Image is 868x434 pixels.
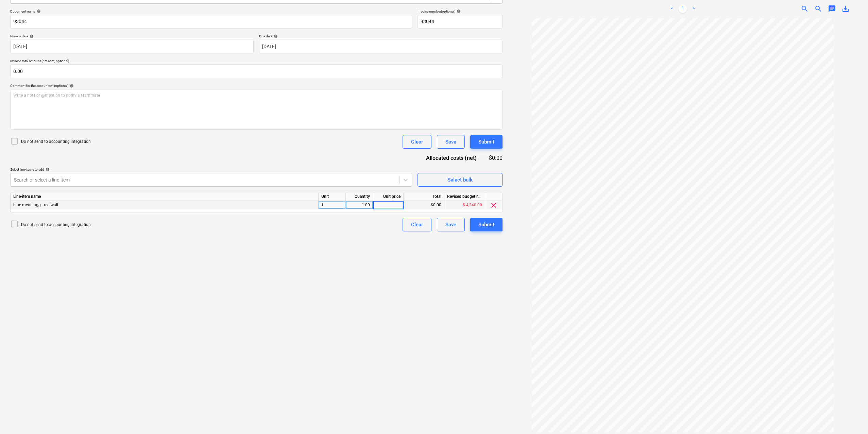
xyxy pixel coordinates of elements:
div: Save [445,220,456,229]
button: Save [437,218,465,231]
span: zoom_in [801,5,809,13]
div: Clear [411,220,423,229]
span: help [455,9,461,13]
button: Clear [403,218,431,231]
div: Select bulk [447,175,473,184]
input: Invoice total amount (net cost, optional) [10,64,503,78]
span: clear [490,201,498,209]
div: Due date [259,34,503,38]
div: Document name [10,9,412,14]
div: Invoice date [10,34,254,38]
button: Select bulk [418,173,503,187]
div: Invoice number (optional) [418,9,503,14]
div: Allocated costs (net) [414,154,488,162]
div: Quantity [346,192,373,201]
div: Submit [478,220,494,229]
span: help [35,9,41,13]
span: help [44,167,50,171]
button: Submit [470,218,503,231]
p: Invoice total amount (net cost, optional) [10,59,503,64]
span: chat [828,5,836,13]
span: help [68,84,74,88]
div: $0.00 [488,154,503,162]
div: 1 [319,201,346,209]
div: Select line-items to add [10,167,412,172]
button: Clear [403,135,431,149]
div: Submit [478,137,494,146]
div: Clear [411,137,423,146]
div: Save [445,137,456,146]
span: help [28,34,34,38]
iframe: Chat Widget [834,401,868,434]
button: Submit [470,135,503,149]
p: Do not send to accounting integration [21,222,91,228]
span: help [272,34,278,38]
div: Line-item name [11,192,319,201]
a: Previous page [668,5,676,13]
input: Invoice number [418,15,503,29]
input: Invoice date not specified [10,40,254,53]
div: Unit [319,192,346,201]
div: $-4,240.00 [444,201,485,209]
button: Save [437,135,465,149]
p: Do not send to accounting integration [21,139,91,145]
div: Comment for the accountant (optional) [10,83,503,88]
div: Total [404,192,444,201]
input: Due date not specified [259,40,503,53]
div: 1.00 [348,201,370,209]
div: $0.00 [404,201,444,209]
span: zoom_out [814,5,822,13]
span: save_alt [841,5,850,13]
span: blue metal agg - rediwall [13,203,58,207]
a: Next page [690,5,698,13]
input: Document name [10,15,412,29]
a: Page 1 is your current page [679,5,687,13]
div: Revised budget remaining [444,192,485,201]
div: Unit price [373,192,404,201]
